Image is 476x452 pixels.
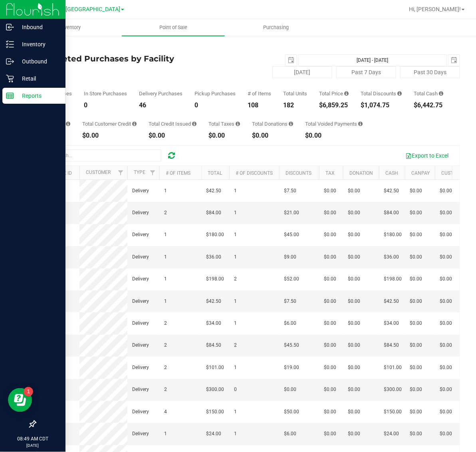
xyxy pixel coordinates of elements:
[284,364,299,371] span: $19.00
[164,209,167,217] span: 2
[206,187,221,195] span: $42.50
[42,150,161,162] input: Search...
[50,24,91,31] span: Inventory
[410,275,422,283] span: $0.00
[132,275,149,283] span: Delivery
[324,341,336,349] span: $0.00
[236,170,273,176] a: # of Discounts
[384,209,399,217] span: $84.00
[234,298,237,305] span: 1
[284,408,299,416] span: $50.00
[336,66,396,78] button: Past 7 Days
[234,320,237,327] span: 1
[348,430,360,438] span: $0.00
[384,298,399,305] span: $42.50
[6,57,14,65] inline-svg: Outbound
[252,121,293,126] div: Total Donations
[132,121,137,126] i: Sum of the successful, non-voided payments using account credit for all purchases in the date range.
[361,91,402,96] div: Total Discounts
[319,102,349,109] div: $6,859.25
[132,231,149,239] span: Delivery
[284,275,299,283] span: $52.00
[324,320,336,327] span: $0.00
[84,102,127,109] div: 0
[132,408,149,416] span: Delivery
[384,253,399,261] span: $36.00
[385,170,398,176] a: Cash
[206,386,224,393] span: $300.00
[19,19,122,36] a: Inventory
[410,253,422,261] span: $0.00
[440,430,452,438] span: $0.00
[440,298,452,305] span: $0.00
[344,91,349,96] i: Sum of the total prices of all purchases in the date range.
[440,187,452,195] span: $0.00
[206,209,221,217] span: $84.00
[234,253,237,261] span: 1
[324,386,336,393] span: $0.00
[286,55,297,66] span: select
[206,408,224,416] span: $150.00
[206,298,221,305] span: $42.50
[324,253,336,261] span: $0.00
[348,187,360,195] span: $0.00
[410,209,422,217] span: $0.00
[411,170,430,176] a: CanPay
[410,187,422,195] span: $0.00
[410,386,422,393] span: $0.00
[384,386,402,393] span: $300.00
[6,23,14,31] inline-svg: Inbound
[252,24,299,31] span: Purchasing
[132,364,149,371] span: Delivery
[348,209,360,217] span: $0.00
[324,231,336,239] span: $0.00
[324,275,336,283] span: $0.00
[234,386,237,393] span: 0
[139,102,182,109] div: 46
[284,231,299,239] span: $45.00
[208,121,240,126] div: Total Taxes
[410,320,422,327] span: $0.00
[234,430,237,438] span: 1
[4,442,62,448] p: [DATE]
[35,54,177,72] h4: Completed Purchases by Facility Report
[410,364,422,371] span: $0.00
[400,66,460,78] button: Past 30 Days
[400,149,454,162] button: Export to Excel
[440,364,452,371] span: $0.00
[234,364,237,371] span: 1
[225,19,327,36] a: Purchasing
[284,341,299,349] span: $45.50
[358,121,363,126] i: Sum of all voided payment transaction amounts, excluding tips and transaction fees, for all purch...
[164,275,167,283] span: 1
[208,132,240,139] div: $0.00
[440,386,452,393] span: $0.00
[384,430,399,438] span: $24.00
[208,170,222,176] a: Total
[6,75,14,83] inline-svg: Retail
[4,435,62,442] p: 08:49 AM CDT
[149,121,196,126] div: Total Credit Issued
[132,430,149,438] span: Delivery
[206,320,221,327] span: $34.00
[164,430,167,438] span: 1
[440,408,452,416] span: $0.00
[14,39,62,49] p: Inventory
[164,408,167,416] span: 4
[84,91,127,96] div: In Store Purchases
[132,209,149,217] span: Delivery
[14,22,62,32] p: Inbound
[6,92,14,100] inline-svg: Reports
[66,121,70,126] i: Sum of the successful, non-voided CanPay payment transactions for all purchases in the date range.
[146,166,159,180] a: Filter
[164,364,167,371] span: 2
[14,74,62,83] p: Retail
[448,55,460,66] span: select
[348,386,360,393] span: $0.00
[284,430,296,438] span: $6.00
[122,19,224,36] a: Point of Sale
[384,408,402,416] span: $150.00
[410,231,422,239] span: $0.00
[206,430,221,438] span: $24.00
